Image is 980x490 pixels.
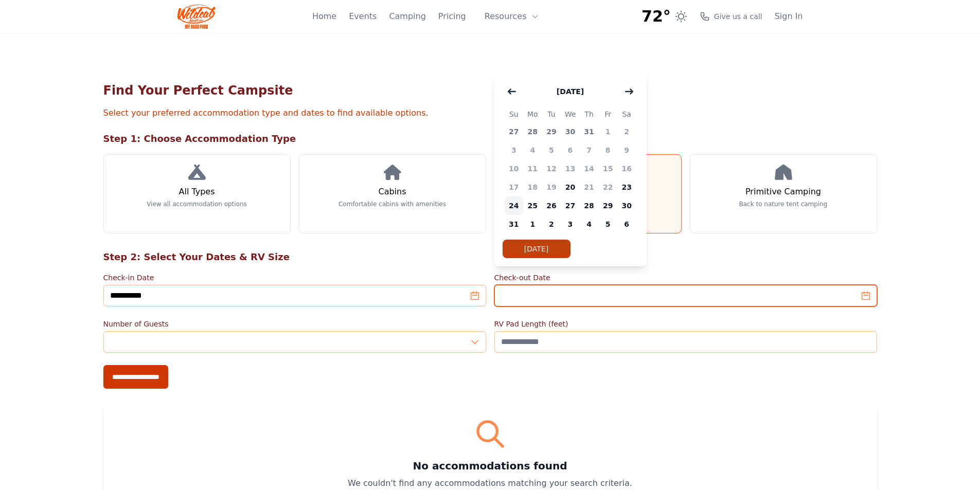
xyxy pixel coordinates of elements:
[523,108,542,120] span: Mo
[745,186,821,198] h3: Primitive Camping
[494,273,877,283] label: Check-out Date
[700,11,762,22] a: Give us a call
[542,122,561,141] span: 29
[177,4,216,29] img: Wildcat Logo
[116,477,865,489] p: We couldn't find any accommodations matching your search criteria.
[561,108,580,120] span: We
[116,459,865,473] h3: No accommodations found
[523,141,542,159] span: 4
[617,159,636,178] span: 16
[542,178,561,196] span: 19
[478,6,545,27] button: Resources
[617,108,636,120] span: Sa
[523,215,542,233] span: 1
[523,159,542,178] span: 11
[299,154,486,233] a: Cabins Comfortable cabins with amenities
[103,319,486,329] label: Number of Guests
[505,178,524,196] span: 17
[505,108,524,120] span: Su
[598,141,617,159] span: 8
[617,215,636,233] span: 6
[561,159,580,178] span: 13
[505,141,524,159] span: 3
[598,108,617,120] span: Fr
[690,154,877,233] a: Primitive Camping Back to nature tent camping
[494,319,877,329] label: RV Pad Length (feet)
[523,178,542,196] span: 18
[561,215,580,233] span: 3
[598,178,617,196] span: 22
[580,141,599,159] span: 7
[580,122,599,141] span: 31
[103,132,877,146] h2: Step 1: Choose Accommodation Type
[542,159,561,178] span: 12
[505,215,524,233] span: 31
[580,196,599,215] span: 28
[598,215,617,233] span: 5
[179,186,215,198] h3: All Types
[542,141,561,159] span: 5
[103,107,877,119] p: Select your preferred accommodation type and dates to find available options.
[775,10,803,23] a: Sign In
[617,178,636,196] span: 23
[617,196,636,215] span: 30
[546,81,594,102] button: [DATE]
[542,196,561,215] span: 26
[389,10,425,23] a: Camping
[580,159,599,178] span: 14
[505,122,524,141] span: 27
[714,11,762,22] span: Give us a call
[103,154,291,233] a: All Types View all accommodation options
[598,122,617,141] span: 1
[378,186,406,198] h3: Cabins
[739,200,828,208] p: Back to nature tent camping
[598,159,617,178] span: 15
[103,273,486,283] label: Check-in Date
[580,215,599,233] span: 4
[580,178,599,196] span: 21
[617,141,636,159] span: 9
[598,196,617,215] span: 29
[503,240,571,258] button: [DATE]
[561,196,580,215] span: 27
[580,108,599,120] span: Th
[312,10,336,23] a: Home
[561,141,580,159] span: 6
[561,178,580,196] span: 20
[542,108,561,120] span: Tu
[349,10,377,23] a: Events
[505,159,524,178] span: 10
[542,215,561,233] span: 2
[617,122,636,141] span: 2
[523,196,542,215] span: 25
[103,82,877,99] h1: Find Your Perfect Campsite
[103,250,877,264] h2: Step 2: Select Your Dates & RV Size
[147,200,247,208] p: View all accommodation options
[338,200,446,208] p: Comfortable cabins with amenities
[561,122,580,141] span: 30
[642,7,671,26] span: 72°
[523,122,542,141] span: 28
[505,196,524,215] span: 24
[438,10,466,23] a: Pricing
